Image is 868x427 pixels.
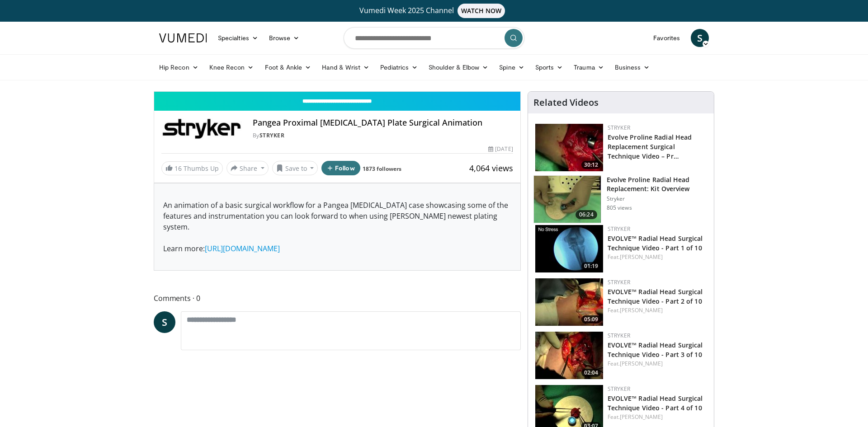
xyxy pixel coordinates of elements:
[607,204,632,211] p: 805 views
[581,161,601,169] span: 30:12
[608,253,707,261] div: Feat.
[534,176,601,223] img: 64cb395d-a0e2-4f85-9b10-a0afb4ea2778.150x105_q85_crop-smart_upscale.jpg
[344,27,524,49] input: Search topics, interventions
[535,332,603,379] a: 02:04
[581,315,601,324] span: 05:09
[608,306,707,314] div: Feat.
[161,118,242,140] img: Stryker
[175,164,182,173] span: 16
[609,58,656,76] a: Business
[272,161,318,175] button: Save to
[494,58,529,76] a: Spine
[535,332,603,379] img: df55bbb7-5747-4bf2-80df-ea44200527a5.150x105_q85_crop-smart_upscale.jpg
[154,58,204,76] a: Hip Recon
[159,33,207,42] img: VuMedi Logo
[253,118,513,128] h4: Pangea Proximal [MEDICAL_DATA] Plate Surgical Animation
[608,234,703,252] a: EVOLVE™ Radial Head Surgical Technique Video - Part 1 of 10
[160,4,708,18] a: Vumedi Week 2025 ChannelWATCH NOW
[458,4,505,18] span: WATCH NOW
[576,210,597,219] span: 06:24
[607,175,708,193] h3: Evolve Proline Radial Head Replacement: Kit Overview
[469,163,513,174] span: 4,064 views
[608,341,703,359] a: EVOLVE™ Radial Head Surgical Technique Video - Part 3 of 10
[608,385,630,393] a: Stryker
[259,58,317,76] a: Foot & Ankle
[535,124,603,171] a: 30:12
[375,58,423,76] a: Pediatrics
[535,225,603,272] img: 324b8a51-90c8-465a-a736-865e2be6fd47.150x105_q85_crop-smart_upscale.jpg
[608,394,703,412] a: EVOLVE™ Radial Head Surgical Technique Video - Part 4 of 10
[608,278,630,286] a: Stryker
[316,58,375,76] a: Hand & Wrist
[608,413,707,421] div: Feat.
[608,124,630,131] a: Stryker
[253,131,513,140] div: By
[321,161,360,175] button: Follow
[204,58,259,76] a: Knee Recon
[620,306,663,314] a: [PERSON_NAME]
[607,195,708,202] p: Stryker
[163,200,508,253] span: An animation of a basic surgical workflow for a Pangea [MEDICAL_DATA] case showcasing some of the...
[154,292,521,304] span: Comments 0
[568,58,609,76] a: Trauma
[264,29,305,47] a: Browse
[530,58,569,76] a: Sports
[154,311,175,333] a: S
[608,225,630,233] a: Stryker
[161,161,223,175] a: 16 Thumbs Up
[533,97,599,108] h4: Related Videos
[488,145,513,153] div: [DATE]
[620,360,663,367] a: [PERSON_NAME]
[535,124,603,171] img: 2be6333d-7397-45af-9cf2-bc7eead733e6.150x105_q85_crop-smart_upscale.jpg
[212,29,264,47] a: Specialties
[608,332,630,339] a: Stryker
[691,29,709,47] a: S
[608,287,703,305] a: EVOLVE™ Radial Head Surgical Technique Video - Part 2 of 10
[259,131,285,139] a: Stryker
[205,244,280,253] a: [URL][DOMAIN_NAME]
[620,253,663,261] a: [PERSON_NAME]
[535,278,603,326] a: 05:09
[608,360,707,368] div: Feat.
[533,175,708,223] a: 06:24 Evolve Proline Radial Head Replacement: Kit Overview Stryker 805 views
[620,413,663,421] a: [PERSON_NAME]
[226,161,269,175] button: Share
[608,133,692,160] a: Evolve Proline Radial Head Replacement Surgical Technique Video – Pr…
[535,278,603,326] img: 2beccc36-dd29-4ae4-a6ad-4b1e90521150.150x105_q85_crop-smart_upscale.jpg
[581,262,601,270] span: 01:19
[581,369,601,377] span: 02:04
[648,29,685,47] a: Favorites
[363,165,401,173] a: 1873 followers
[423,58,494,76] a: Shoulder & Elbow
[535,225,603,272] a: 01:19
